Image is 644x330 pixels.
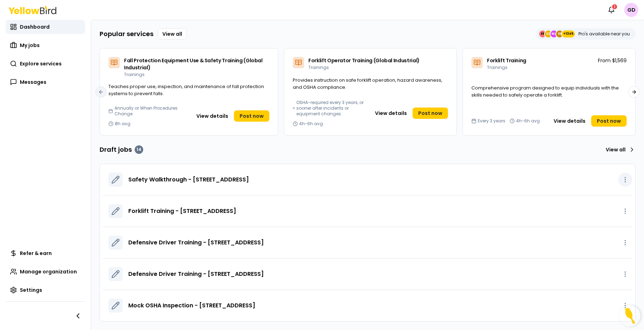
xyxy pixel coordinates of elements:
span: Comprehensive program designed to equip individuals with the skills needed to safely operate a fo... [471,85,619,98]
a: View all [603,144,635,155]
span: SE [556,30,563,37]
span: EE [539,30,546,37]
span: OSHA-required every 3 years, or sooner after incidents or equipment changes. [296,100,368,117]
span: Provides instruction on safe forklift operation, hazard awareness, and OSHA compliance. [293,77,442,91]
a: Post now [234,110,269,122]
span: Refer & earn [20,250,52,257]
span: Forklift Operator Training (Global Industrial) [308,57,420,64]
span: Trainings [487,64,508,70]
a: Mock OSHA Inspection - [STREET_ADDRESS] [128,301,255,310]
a: My jobs [6,38,85,52]
span: Annually or When Procedures Change [114,105,189,117]
a: Dashboard [6,20,85,34]
p: From $1,569 [598,57,627,64]
a: Defensive Driver Training - [STREET_ADDRESS] [128,238,264,247]
a: Forklift Training - [STREET_ADDRESS] [128,207,236,215]
span: Manage organization [20,268,77,275]
h3: Draft jobs [100,145,143,155]
h3: Popular services [100,29,153,39]
span: Settings [20,286,42,294]
a: Refer & earn [6,246,85,260]
span: 8h avg [115,121,130,127]
span: +1345 [563,30,573,37]
button: 1 [604,3,618,17]
a: Post now [591,115,627,127]
span: Teaches proper use, inspection, and maintenance of fall protection systems to prevent falls. [108,83,264,97]
button: View details [371,108,411,119]
span: Post now [418,110,442,117]
a: Settings [6,283,85,297]
a: Manage organization [6,265,85,279]
span: Explore services [20,60,62,67]
span: My jobs [20,42,40,49]
span: Messages [20,79,46,86]
span: Post now [597,117,621,125]
a: Explore services [6,57,85,71]
span: MJ [550,30,558,37]
a: View all [158,28,187,40]
span: Post now [240,112,264,120]
span: CE [545,30,552,37]
span: Forklift Training [487,57,526,64]
button: View details [549,115,590,127]
div: 14 [135,145,143,154]
a: Messages [6,75,85,89]
span: GD [624,3,638,17]
button: Open Resource Center [619,305,640,326]
a: Defensive Driver Training - [STREET_ADDRESS] [128,270,264,278]
span: Trainings [124,71,145,77]
button: View details [192,110,233,122]
a: Safety Walkthrough - [STREET_ADDRESS] [128,175,249,184]
span: Trainings [308,64,329,70]
span: Fall Protection Equipment Use & Safety Training (Global Industrial) [124,57,263,71]
div: 1 [611,4,618,10]
a: Post now [413,108,448,119]
span: Every 3 years [478,118,505,124]
p: Pro's available near you [578,31,630,37]
span: 4h-6h avg [516,118,540,124]
span: 4h-6h avg [299,121,323,127]
span: Dashboard [20,23,50,30]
